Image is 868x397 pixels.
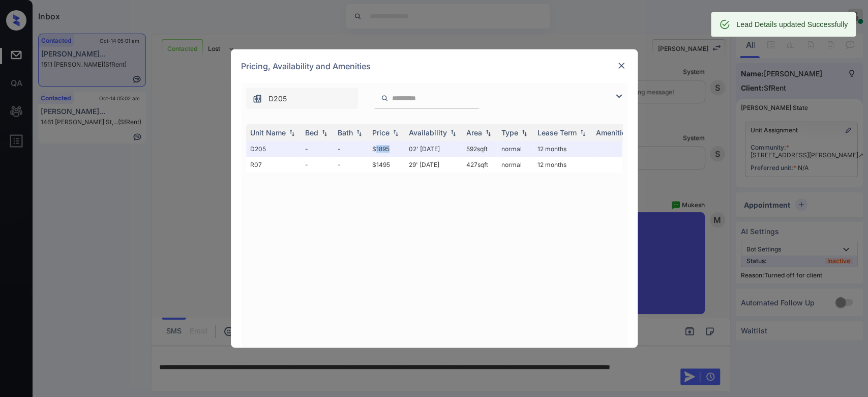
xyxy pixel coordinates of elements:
[338,128,353,137] div: Bath
[287,129,297,136] img: sorting
[596,128,630,137] div: Amenities
[381,94,388,103] img: icon-zuma
[354,129,364,136] img: sorting
[519,129,529,136] img: sorting
[391,129,401,136] img: sorting
[497,141,533,157] td: normal
[501,128,518,137] div: Type
[409,128,447,137] div: Availability
[252,94,262,104] img: icon-zuma
[405,141,462,157] td: 02' [DATE]
[334,141,368,157] td: -
[301,141,334,157] td: -
[372,128,390,137] div: Price
[537,128,577,137] div: Lease Term
[246,157,301,173] td: R07
[533,157,592,173] td: 12 months
[462,157,497,173] td: 427 sqft
[319,129,330,136] img: sorting
[405,157,462,173] td: 29' [DATE]
[231,49,638,83] div: Pricing, Availability and Amenities
[578,129,588,136] img: sorting
[368,157,405,173] td: $1495
[483,129,493,136] img: sorting
[736,15,848,34] div: Lead Details updated Successfully
[368,141,405,157] td: $1895
[305,128,318,137] div: Bed
[497,157,533,173] td: normal
[448,129,458,136] img: sorting
[462,141,497,157] td: 592 sqft
[533,141,592,157] td: 12 months
[301,157,334,173] td: -
[334,157,368,173] td: -
[250,128,286,137] div: Unit Name
[466,128,482,137] div: Area
[613,90,625,102] img: icon-zuma
[246,141,301,157] td: D205
[268,93,287,104] span: D205
[616,61,626,71] img: close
